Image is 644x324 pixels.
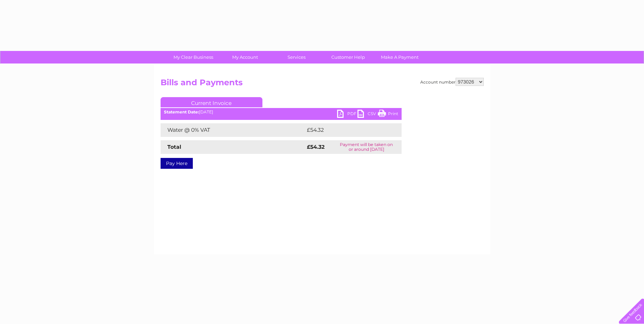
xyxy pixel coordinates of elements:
[269,51,325,64] a: Services
[337,110,357,120] a: PDF
[307,144,325,150] strong: £54.32
[378,110,398,120] a: Print
[305,123,388,137] td: £54.32
[164,109,199,114] b: Statement Date:
[165,51,221,64] a: My Clear Business
[357,110,378,120] a: CSV
[161,97,262,107] a: Current Invoice
[161,158,193,169] a: Pay Here
[420,78,484,86] div: Account number
[372,51,428,64] a: Make A Payment
[217,51,273,64] a: My Account
[161,110,402,114] div: [DATE]
[331,140,402,154] td: Payment will be taken on or around [DATE]
[161,78,484,91] h2: Bills and Payments
[320,51,376,64] a: Customer Help
[167,144,181,150] strong: Total
[161,123,305,137] td: Water @ 0% VAT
